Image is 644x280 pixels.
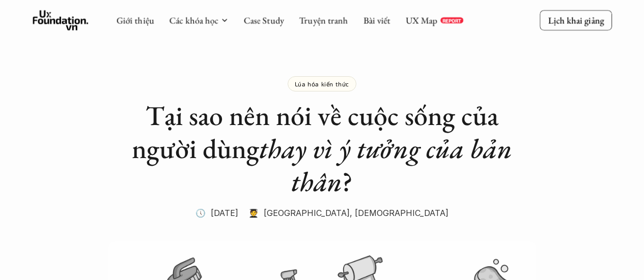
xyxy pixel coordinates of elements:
a: Lịch khai giảng [540,10,612,30]
a: Case Study [243,14,284,26]
a: Truyện tranh [299,14,348,26]
a: Các khóa học [169,14,218,26]
a: Giới thiệu [116,14,154,26]
a: UX Map [405,14,437,26]
p: , [DEMOGRAPHIC_DATA] [350,205,449,221]
p: Lúa hóa kiến thức [295,80,349,87]
h1: Tại sao nên nói về cuộc sống của người dùng ? [119,99,526,198]
p: REPORT [442,17,461,23]
p: Lịch khai giảng [548,14,604,26]
em: thay vì ý tưởng của bản thân [259,131,518,199]
a: Bài viết [363,14,390,26]
p: 🧑‍🎓 [GEOGRAPHIC_DATA] [248,205,350,221]
p: 🕔 [DATE] [195,205,238,221]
